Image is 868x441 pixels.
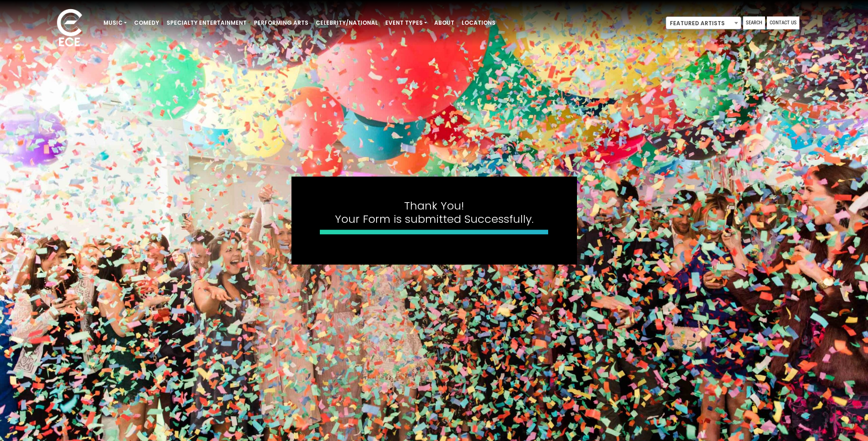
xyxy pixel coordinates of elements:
a: Locations [458,15,499,31]
a: About [431,15,458,31]
a: Comedy [130,15,163,31]
span: Featured Artists [666,17,741,29]
a: Contact Us [767,17,799,29]
h4: Thank You! Your Form is submitted Successfully. [320,199,549,226]
img: ece_new_logo_whitev2-1.png [47,6,92,51]
a: Event Types [382,15,431,31]
a: Music [100,15,130,31]
a: Specialty Entertainment [163,15,250,31]
span: Featured Artists [666,17,741,30]
a: Performing Arts [250,15,312,31]
a: Search [743,17,765,29]
a: Celebrity/National [312,15,382,31]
